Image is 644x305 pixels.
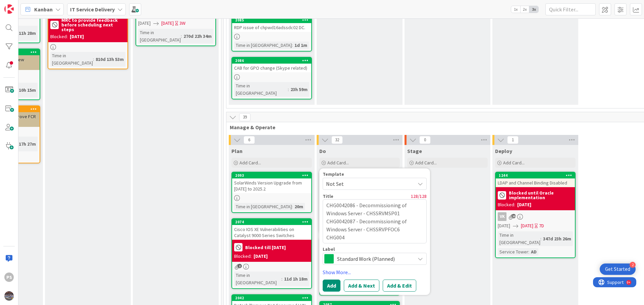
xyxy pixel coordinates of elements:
span: Add Card... [327,160,349,166]
div: Get Started [605,266,630,273]
span: Standard Work (Planned) [337,254,412,263]
div: Blocked: [234,253,252,260]
span: Add Card... [239,160,261,166]
div: Time in [GEOGRAPHIC_DATA] [498,231,540,246]
span: 2x [520,6,529,13]
span: Kanban [34,5,53,13]
div: 7D [539,222,544,229]
div: 117d 10h 15m [6,86,38,94]
span: : [288,86,289,93]
div: Service Tower [498,248,528,255]
span: 3x [529,6,538,13]
span: Add Card... [503,160,525,166]
div: 2074 [232,219,311,225]
div: [DATE] [70,33,84,40]
div: [DATE] [254,253,268,260]
div: PS [4,273,14,282]
span: [DATE] [498,222,510,229]
div: Time in [GEOGRAPHIC_DATA] [234,272,281,286]
div: 2074Cisco IOS XE Vulnerabilities on Catalyst 9000 Series Switches [232,219,311,240]
button: Add [323,280,340,292]
div: 2074 [235,220,311,224]
b: Blocked until Oracle implementation [509,190,573,200]
div: SolarWinds Version Upgrade from [DATE] to 2025.2 [232,178,311,193]
span: Stage [407,148,422,154]
div: 20m [293,203,305,210]
span: Deploy [495,148,512,154]
div: Cisco IOS XE Vulnerabilities on Catalyst 9000 Series Switches [232,225,311,240]
span: Do [319,148,326,154]
span: 39 [239,113,251,121]
div: 2042 [232,295,311,301]
div: Time in [GEOGRAPHIC_DATA] [234,42,292,49]
button: Add & Edit [383,280,416,292]
b: MRC to provide feedback before scheduling next steps [61,18,125,32]
div: 1244 [499,173,575,178]
button: Add & Next [344,280,379,292]
span: 32 [331,136,343,144]
div: Time in [GEOGRAPHIC_DATA] [234,203,292,210]
div: 2 [630,262,636,268]
span: : [528,248,529,255]
div: 2086 [232,58,311,64]
div: Open Get Started checklist, remaining modules: 2 [600,263,636,275]
span: [DATE] [161,20,174,27]
div: CAB for GPO change (Skype related) [232,64,311,72]
span: : [292,203,293,210]
div: 11d 1h 18m [282,275,309,283]
div: 2042 [235,296,311,300]
span: : [540,235,541,242]
div: 2093 [235,173,311,178]
input: Quick Filter... [545,3,596,15]
span: 6 [244,136,255,144]
b: Blocked till [DATE] [245,245,286,250]
div: LDAP and Channel Binding Disabled [496,178,575,187]
span: Support [14,1,31,9]
textarea: CHG0042086 - Decommissioning of Windows Server - CHSSRVMSP01 CHG0042087 - Decommissioning of Wind... [323,199,427,243]
div: VK [498,212,506,221]
span: Label [323,247,335,251]
span: 10 [512,214,516,218]
div: 2093 [232,172,311,178]
div: VK [496,212,575,221]
span: Plan [231,148,243,154]
span: : [292,42,293,49]
div: 2086CAB for GPO change (Skype related) [232,58,311,72]
div: RDP issue of chpwd16adssdc02 DC. [232,23,311,32]
span: Add Card... [415,160,437,166]
span: : [93,56,94,63]
div: Blocked: [50,33,68,40]
div: 810d 13h 53m [94,56,125,63]
div: 128 / 128 [335,193,427,199]
div: Time in [GEOGRAPHIC_DATA] [138,29,181,44]
div: 2086 [235,58,311,63]
img: Visit kanbanzone.com [4,4,14,14]
span: : [281,275,282,283]
div: 270d 22h 34m [182,32,213,40]
div: [DATE] [517,201,531,208]
div: 20d 11h 28m [8,29,38,37]
div: Time in [GEOGRAPHIC_DATA] [234,82,288,97]
div: 1244LDAP and Channel Binding Disabled [496,172,575,187]
a: Show More... [323,268,427,276]
span: 1x [511,6,520,13]
span: [DATE] [521,222,533,229]
div: 2093SolarWinds Version Upgrade from [DATE] to 2025.2 [232,172,311,193]
div: 3W [179,20,185,27]
label: Title [323,193,333,199]
span: Template [323,172,344,176]
span: [DATE] [138,20,151,27]
div: 347d 23h 26m [541,235,573,242]
div: Time in [GEOGRAPHIC_DATA] [50,52,93,67]
span: 2 [237,264,242,268]
div: 2085RDP issue of chpwd16adssdc02 DC. [232,17,311,32]
div: Blocked: [498,201,515,208]
span: Not Set [326,179,410,188]
span: 0 [419,136,431,144]
div: 9+ [34,3,37,8]
div: 342d 17h 27m [6,140,38,148]
div: 23h 59m [289,86,309,93]
b: IT Service Delivery [70,6,115,13]
div: 1d 1m [293,42,309,49]
div: 1244 [496,172,575,178]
